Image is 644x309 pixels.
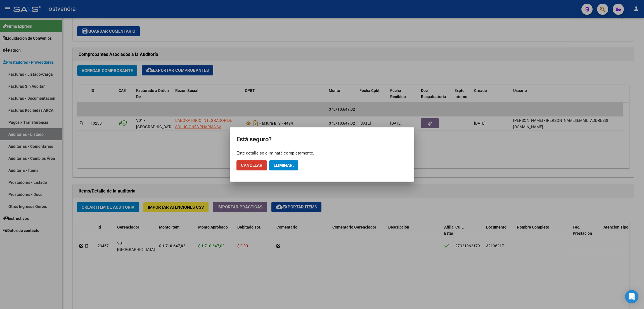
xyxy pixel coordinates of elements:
h2: Está seguro? [236,134,408,145]
button: Eliminar. [269,160,298,170]
span: Eliminar. [274,163,294,168]
div: Open Intercom Messenger [625,290,638,303]
div: Este detalle se eliminará completamente. [236,150,408,156]
button: Cancelar [236,160,267,170]
span: Cancelar [241,163,262,168]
